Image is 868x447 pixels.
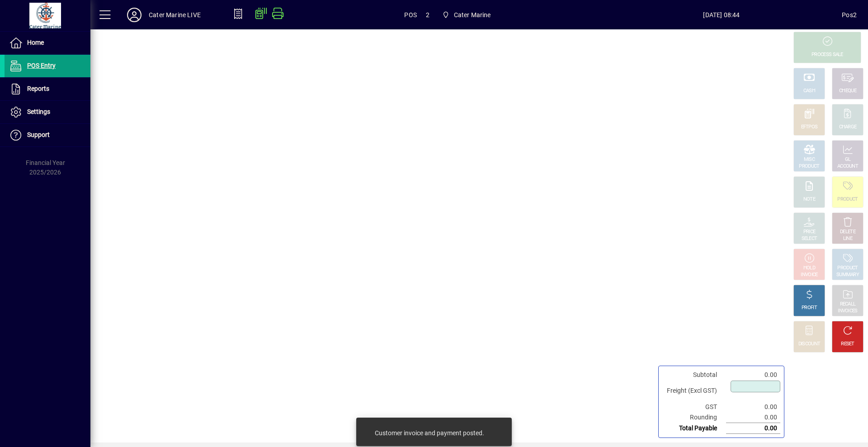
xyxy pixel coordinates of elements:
div: PROCESS SALE [811,52,843,58]
div: Pos2 [842,8,857,22]
td: 0.00 [726,402,780,412]
div: LINE [843,235,852,242]
td: 0.00 [726,423,780,434]
a: Reports [5,78,90,100]
div: Cater Marine LIVE [149,8,201,22]
div: DELETE [840,229,855,235]
div: RESET [841,341,854,348]
a: Home [5,32,90,54]
span: [DATE] 08:44 [601,8,842,22]
div: PROFIT [802,305,817,311]
span: Reports [27,85,49,92]
div: NOTE [803,196,815,203]
div: HOLD [803,265,815,272]
span: Cater Marine [439,7,495,23]
span: 2 [426,8,429,22]
div: SELECT [802,235,817,242]
div: ACCOUNT [837,163,858,170]
td: Rounding [662,412,726,423]
div: EFTPOS [801,124,818,131]
div: RECALL [840,301,856,308]
div: INVOICES [838,308,857,315]
div: SUMMARY [836,272,859,278]
div: PRODUCT [837,196,858,203]
td: Total Payable [662,423,726,434]
div: INVOICE [801,272,817,278]
span: POS [404,8,417,22]
td: Freight (Excl GST) [662,380,726,402]
td: Subtotal [662,370,726,380]
span: POS Entry [27,62,56,69]
div: CHARGE [839,124,857,131]
td: 0.00 [726,412,780,423]
a: Settings [5,101,90,123]
td: GST [662,402,726,412]
div: PRICE [803,229,816,235]
div: PRODUCT [799,163,819,170]
div: CASH [803,88,815,94]
span: Home [27,39,44,46]
div: PRODUCT [837,265,858,272]
button: Profile [120,7,149,23]
div: GL [845,156,851,163]
span: Settings [27,108,50,115]
div: Customer invoice and payment posted. [375,428,484,438]
div: CHEQUE [839,88,856,94]
div: DISCOUNT [798,341,820,348]
a: Support [5,124,90,146]
span: Support [27,131,50,138]
td: 0.00 [726,370,780,380]
div: MISC [804,156,815,163]
span: Cater Marine [454,8,491,22]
